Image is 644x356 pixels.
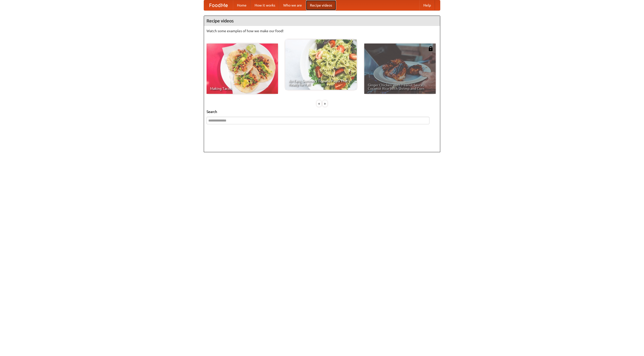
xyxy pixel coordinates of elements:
p: Watch some examples of how we make our food! [207,28,437,33]
a: An Easy, Summery Tomato Pasta That's Ready for Fall [285,39,357,90]
a: Who we are [279,0,306,10]
a: Recipe videos [306,0,336,10]
img: 483408.png [428,46,433,51]
div: » [323,100,327,107]
div: « [317,100,321,107]
span: An Easy, Summery Tomato Pasta That's Ready for Fall [289,79,353,86]
h4: Recipe videos [204,16,440,26]
a: Home [233,0,251,10]
h5: Search [207,109,437,114]
a: Making Tacos [207,44,278,94]
span: Making Tacos [210,87,274,90]
a: Help [419,0,435,10]
a: FoodMe [204,0,233,10]
a: How it works [251,0,279,10]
